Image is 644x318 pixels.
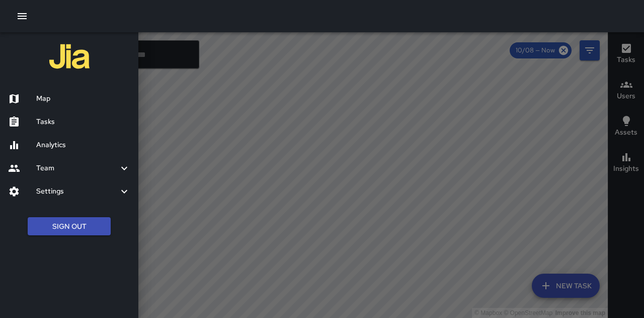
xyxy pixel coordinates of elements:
[36,163,118,174] h6: Team
[36,93,130,104] h6: Map
[36,116,130,128] h6: Tasks
[36,186,118,197] h6: Settings
[28,217,111,236] button: Sign Out
[49,36,90,77] img: jia-logo
[36,140,130,151] h6: Analytics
